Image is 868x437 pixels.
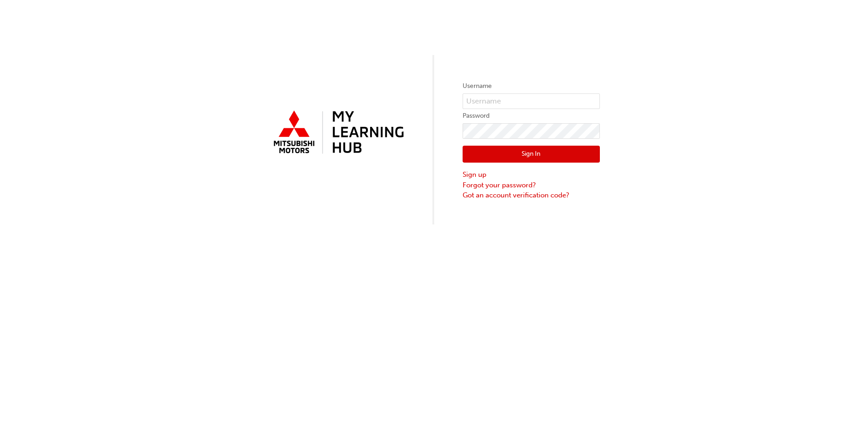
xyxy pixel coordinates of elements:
a: Forgot your password? [463,180,600,191]
button: Sign In [463,146,600,163]
img: mmal [269,107,406,159]
input: Username [463,93,600,109]
label: Password [463,110,600,121]
label: Username [463,81,600,92]
a: Got an account verification code? [463,190,600,201]
a: Sign up [463,169,600,180]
